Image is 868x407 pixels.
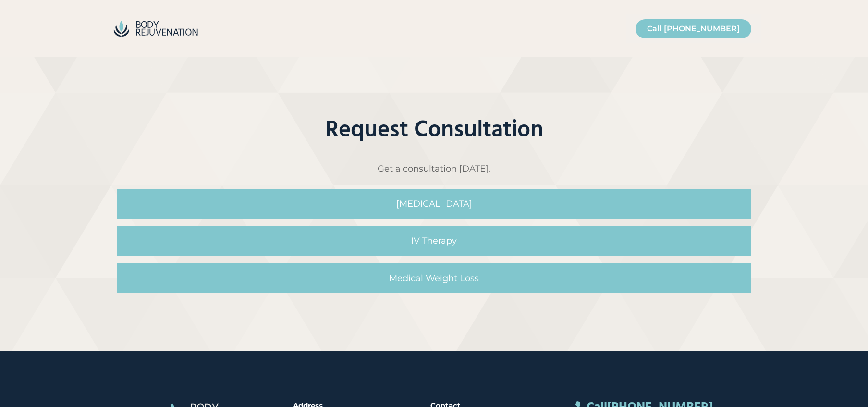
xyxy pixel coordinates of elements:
[108,17,204,40] img: BodyRejuvenation
[117,189,751,219] a: [MEDICAL_DATA]
[281,161,588,176] p: Get a consultation [DATE].
[636,19,751,38] a: Call [PHONE_NUMBER]
[117,263,751,293] a: Medical Weight Loss
[626,14,761,43] nav: Primary
[117,114,751,147] h2: Request Consultation
[117,226,751,256] a: IV Therapy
